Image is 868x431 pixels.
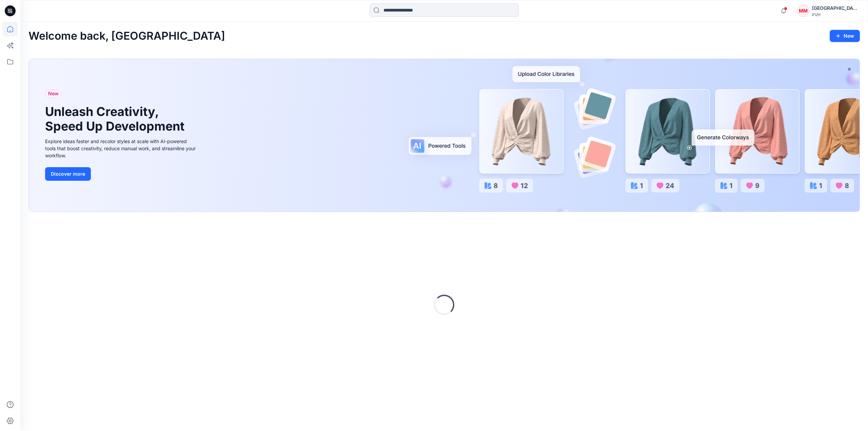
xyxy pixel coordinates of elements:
[45,104,188,134] h1: Unleash Creativity, Speed Up Development
[48,90,59,98] span: New
[45,167,91,181] button: Discover more
[45,167,198,181] a: Discover more
[830,30,860,42] button: New
[45,138,198,159] div: Explore ideas faster and recolor styles at scale with AI-powered tools that boost creativity, red...
[812,4,860,12] div: [GEOGRAPHIC_DATA][PERSON_NAME][GEOGRAPHIC_DATA]
[812,12,860,17] div: PVH
[28,30,225,42] h2: Welcome back, [GEOGRAPHIC_DATA]
[797,5,809,17] div: MM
